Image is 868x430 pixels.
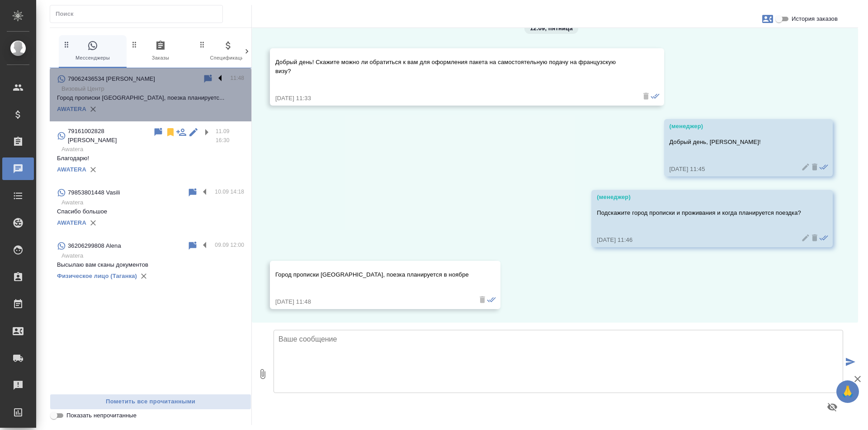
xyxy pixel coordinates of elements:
p: Город прописки [GEOGRAPHIC_DATA], поезка планируетс... [57,93,244,102]
p: 36206299808 Alena [68,241,121,250]
p: Благодарю! [57,154,244,163]
svg: Зажми и перетащи, чтобы поменять порядок вкладок [62,40,71,49]
button: Удалить привязку [86,102,100,116]
input: Поиск [56,8,222,20]
button: Удалить привязку [86,216,100,230]
p: 11:48 [230,74,244,83]
div: Пометить непрочитанным [153,127,164,138]
p: 12.09, пятница [530,24,573,33]
div: (менеджер) [670,122,802,131]
div: (менеджер) [597,193,801,202]
svg: Зажми и перетащи, чтобы поменять порядок вкладок [130,40,139,49]
div: [DATE] 11:45 [670,165,802,174]
p: 79062436534 [PERSON_NAME] [68,74,155,83]
p: Awatera [61,145,244,154]
div: [DATE] 11:33 [275,94,632,103]
span: Заказы [130,40,191,62]
div: 36206299808 Alena09.09 12:00AwateraВысылаю вам сканы документовФизическое лицо (Таганка) [50,235,251,288]
div: Пометить непрочитанным [187,240,198,251]
button: Пометить все прочитанными [50,394,251,410]
a: AWATERA [57,166,86,173]
span: Спецификации [198,40,259,62]
a: AWATERA [57,219,86,226]
p: Добрый день! Скажите можно ли обратиться к вам для оформления пакета на самостоятельную подачу на... [275,58,632,76]
p: 11.09 16:30 [216,127,244,145]
p: Спасибо большое [57,207,244,216]
p: 10.09 14:18 [215,187,244,196]
p: Awatera [61,198,244,207]
div: 79161002828 [PERSON_NAME]11.09 16:30AwateraБлагодарю!AWATERA [50,121,251,182]
p: Город прописки [GEOGRAPHIC_DATA], поезка планируется в ноябре [275,270,469,279]
div: [DATE] 11:48 [275,297,469,306]
span: Показать непрочитанные [66,411,137,420]
p: Высылаю вам сканы документов [57,260,244,269]
button: 🙏 [836,380,859,403]
div: 79062436534 [PERSON_NAME]11:48Визовый ЦентрГород прописки [GEOGRAPHIC_DATA], поезка планируетс...... [50,68,251,121]
a: Физическое лицо (Таганка) [57,273,137,279]
p: Подскажите город прописки и проживания и когда планируется поездка? [597,208,801,217]
span: 🙏 [840,382,855,401]
button: Удалить привязку [137,269,151,283]
p: 79161002828 [PERSON_NAME] [68,127,153,145]
p: Awatera [61,251,244,260]
svg: Зажми и перетащи, чтобы поменять порядок вкладок [198,40,207,49]
p: 79853801448 Vasili [68,188,120,197]
p: Добрый день, [PERSON_NAME]! [670,138,802,147]
button: Предпросмотр [821,396,843,418]
a: AWATERA [57,106,86,112]
button: Заявки [757,8,778,30]
p: Визовый Центр [61,84,244,93]
div: 79853801448 Vasili10.09 14:18AwateraСпасибо большоеAWATERA [50,182,251,235]
p: 09.09 12:00 [215,240,244,250]
span: История заказов [792,14,838,23]
span: Мессенджеры [62,40,123,62]
div: [DATE] 11:46 [597,236,801,245]
span: Пометить все прочитанными [55,397,246,407]
div: Пометить непрочитанным [203,74,213,84]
